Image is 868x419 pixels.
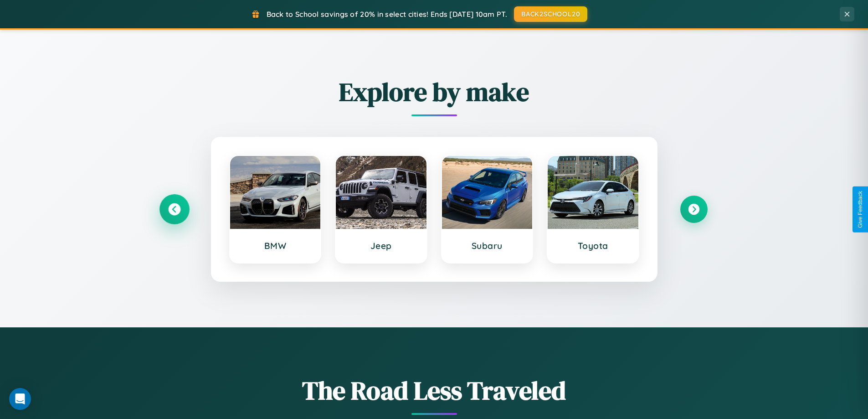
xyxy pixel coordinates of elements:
h2: Explore by make [161,74,708,109]
div: Give Feedback [857,191,863,228]
button: BACK2SCHOOL20 [514,6,587,22]
h1: The Road Less Traveled [161,373,708,408]
h3: Toyota [557,240,629,251]
span: Back to School savings of 20% in select cities! Ends [DATE] 10am PT. [267,10,507,19]
h3: BMW [239,240,312,251]
h3: Jeep [345,240,417,251]
h3: Subaru [451,240,524,251]
div: Open Intercom Messenger [9,388,31,410]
